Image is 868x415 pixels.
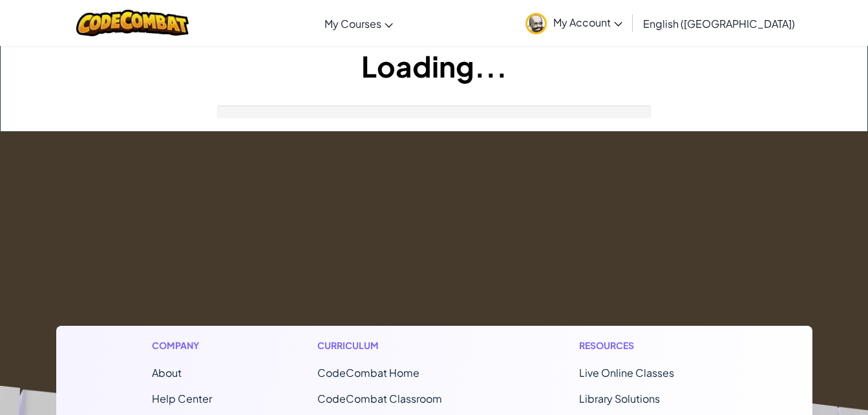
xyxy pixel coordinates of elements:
a: Live Online Classes [579,366,674,379]
a: About [152,366,182,379]
a: Library Solutions [579,392,660,405]
img: CodeCombat logo [76,10,189,36]
h1: Loading... [1,46,867,86]
span: My Courses [324,17,381,30]
a: CodeCombat Classroom [317,392,442,405]
a: My Courses [318,6,399,41]
h1: Company [152,339,212,352]
img: avatar [525,13,547,34]
h1: Curriculum [317,339,474,352]
span: English ([GEOGRAPHIC_DATA]) [643,17,795,30]
a: English ([GEOGRAPHIC_DATA]) [637,6,801,41]
span: My Account [553,16,622,29]
a: My Account [519,3,629,43]
h1: Resources [579,339,717,352]
span: CodeCombat Home [317,366,419,379]
a: Help Center [152,392,212,405]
